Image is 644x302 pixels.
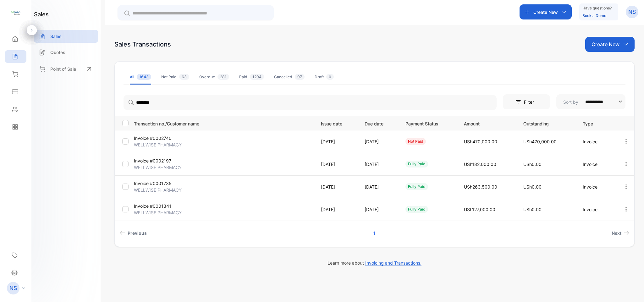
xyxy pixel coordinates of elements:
p: Learn more about [114,260,635,266]
p: WELLWISE PHARMACY [134,209,194,216]
p: Create New [592,41,619,48]
p: Outstanding [523,119,570,127]
p: [DATE] [321,206,352,213]
span: 97 [295,74,305,80]
span: 0 [326,74,334,80]
p: Have questions? [582,5,612,11]
button: NS [626,4,638,19]
p: Quotes [50,49,65,56]
p: WELLWISE PHARMACY [134,187,194,193]
p: [DATE] [321,161,352,167]
p: WELLWISE PHARMACY [134,141,194,148]
span: 63 [179,74,189,80]
p: [DATE] [365,161,393,167]
span: USh0.00 [523,184,542,189]
p: Issue date [321,119,352,127]
a: Sales [34,30,98,43]
p: [DATE] [321,184,352,190]
h1: sales [34,10,49,19]
div: Overdue [199,74,229,80]
p: Invoice [583,206,610,213]
span: Previous [128,230,147,236]
div: fully paid [405,183,428,190]
div: Draft [315,74,334,80]
p: Sort by [563,99,578,105]
span: 281 [217,74,229,80]
div: Paid [239,74,264,80]
a: Book a Demo [582,13,606,18]
p: Invoice #0002740 [134,135,194,141]
p: Point of Sale [50,66,76,72]
p: [DATE] [321,138,352,145]
p: WELLWISE PHARMACY [134,164,194,171]
p: Payment Status [405,119,451,127]
a: Point of Sale [34,62,98,76]
span: USh127,000.00 [464,207,495,212]
p: Invoice [583,184,610,190]
span: USh470,000.00 [523,139,557,144]
p: Invoice #0001341 [134,203,194,209]
span: USh0.00 [523,162,542,167]
p: Invoice [583,161,610,167]
ul: Pagination [115,227,634,239]
a: Previous page [117,227,149,239]
p: NS [9,284,17,292]
p: [DATE] [365,206,393,213]
img: logo [11,8,20,18]
a: Next page [609,227,632,239]
span: 1643 [137,74,151,80]
p: Invoice #0001735 [134,180,194,187]
div: not paid [405,138,426,145]
p: Invoice [583,138,610,145]
div: Cancelled [274,74,305,80]
div: fully paid [405,161,428,167]
a: Quotes [34,46,98,59]
p: Sales [50,33,62,40]
span: Next [612,230,621,236]
button: Create New [585,37,635,52]
p: [DATE] [365,184,393,190]
div: Not Paid [161,74,189,80]
a: Page 1 is your current page [366,227,383,239]
span: USh470,000.00 [464,139,497,144]
p: Due date [365,119,393,127]
button: Sort by [556,94,625,109]
p: Create New [533,9,558,15]
p: Amount [464,119,510,127]
p: Type [583,119,610,127]
p: [DATE] [365,138,393,145]
div: Sales Transactions [114,40,171,49]
div: All [130,74,151,80]
p: NS [628,8,636,16]
span: USh263,500.00 [464,184,497,189]
span: Invoicing and Transactions. [365,260,421,266]
span: 1294 [250,74,264,80]
button: Create New [520,4,572,19]
span: USh0.00 [523,207,542,212]
p: Invoice #0002197 [134,157,194,164]
div: fully paid [405,206,428,213]
iframe: LiveChat chat widget [618,276,644,302]
p: Transaction no./Customer name [134,119,313,127]
span: USh182,000.00 [464,162,496,167]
